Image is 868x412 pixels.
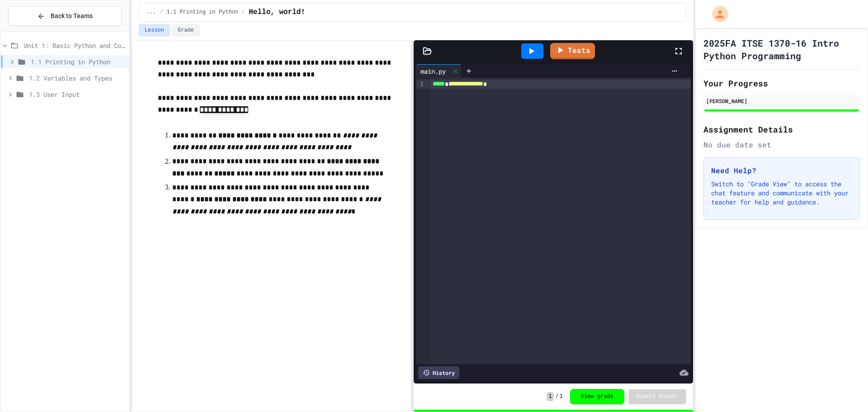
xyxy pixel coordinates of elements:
a: Tests [550,43,595,59]
span: 1.1 Printing in Python [31,57,125,66]
span: Hello, world! [249,7,305,18]
div: My Account [703,4,731,24]
iframe: chat widget [830,376,859,403]
button: Back to Teams [8,6,122,26]
span: Unit 1: Basic Python and Console Interaction [24,41,125,50]
span: / [242,9,245,16]
span: / [160,9,163,16]
div: main.py [416,64,462,78]
div: No due date set [703,139,860,150]
span: Back to Teams [51,11,93,21]
span: / [556,393,559,400]
span: 1 [547,392,553,401]
div: History [418,366,459,379]
h2: Your Progress [703,77,860,90]
span: Submit Answer [636,393,679,400]
button: View grade [570,389,624,404]
span: 1 [560,393,563,400]
span: ... [146,9,156,16]
div: main.py [416,66,450,76]
p: Switch to "Grade View" to access the chat feature and communicate with your teacher for help and ... [711,180,852,207]
h3: Need Help? [711,165,852,176]
button: Grade [172,24,200,36]
div: 1 [416,80,425,89]
span: 1.3 User Input [29,90,125,99]
button: Submit Answer [629,389,686,404]
div: [PERSON_NAME] [706,97,857,105]
span: 1.1 Printing in Python [167,9,238,16]
button: Lesson [139,24,170,36]
h2: Assignment Details [703,123,860,136]
span: 1.2 Variables and Types [29,73,125,83]
iframe: chat widget [793,336,859,375]
h1: 2025FA ITSE 1370-16 Intro Python Programming [703,37,860,62]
